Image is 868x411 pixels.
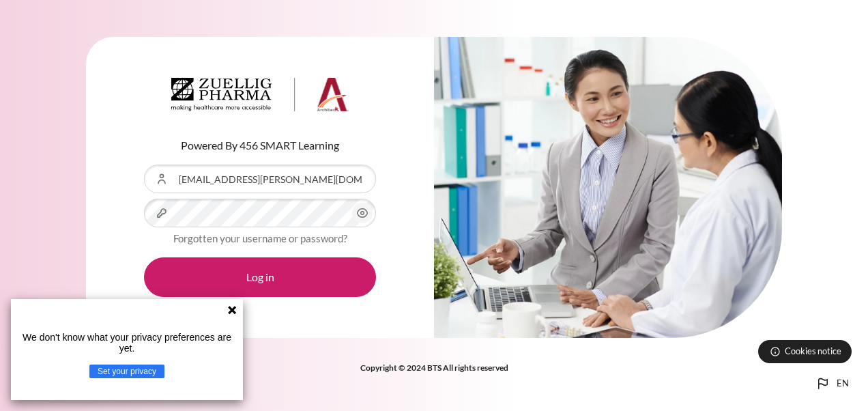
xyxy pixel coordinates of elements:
p: Powered By 456 SMART Learning [144,137,376,154]
span: en [837,377,849,391]
a: Forgotten your username or password? [173,232,347,244]
img: Architeck [171,78,349,112]
button: Set your privacy [89,365,164,378]
a: Architeck [171,78,349,117]
button: Languages [809,370,854,397]
input: Username or Email Address [144,165,376,193]
button: Log in [144,257,376,297]
p: We don't know what your privacy preferences are yet. [16,332,237,354]
strong: Copyright © 2024 BTS All rights reserved [360,363,508,373]
button: Cookies notice [758,340,852,363]
span: Cookies notice [785,345,841,358]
